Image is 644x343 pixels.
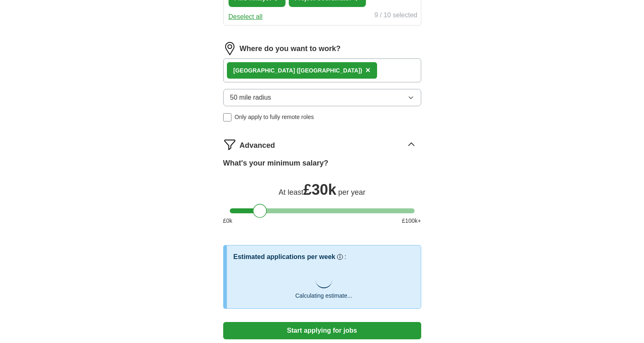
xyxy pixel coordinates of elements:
span: ([GEOGRAPHIC_DATA]) [297,67,362,74]
p: Calculating estimate... [295,292,352,300]
button: 50 mile radius [223,89,421,106]
button: Start applying for jobs [223,322,421,339]
h3: Estimated applications per week [234,252,335,262]
img: location.png [223,42,236,55]
button: × [366,64,370,77]
button: Deselect all [229,12,263,22]
span: per year [338,188,366,196]
strong: [GEOGRAPHIC_DATA] [234,67,295,74]
label: Where do you want to work? [240,43,341,54]
span: 50 mile radius [230,93,271,103]
input: Only apply to fully remote roles [223,113,231,121]
div: 9 / 10 selected [374,10,417,22]
span: × [366,65,370,75]
span: £ 30k [303,181,336,198]
label: What's your minimum salary? [223,158,328,169]
span: Advanced [240,140,275,151]
h3: : [344,252,346,262]
span: £ 100 k+ [402,217,421,225]
span: At least [278,188,303,196]
img: filter [223,138,236,151]
span: £ 0 k [223,217,233,225]
span: Only apply to fully remote roles [235,113,314,121]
